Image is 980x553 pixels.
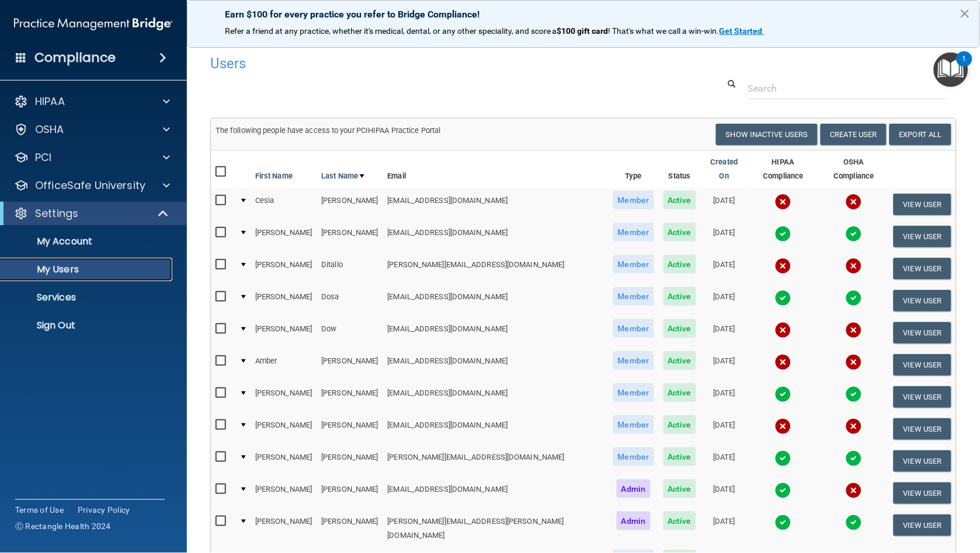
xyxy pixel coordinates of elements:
td: [PERSON_NAME] [317,188,383,220]
td: [EMAIL_ADDRESS][DOMAIN_NAME] [383,188,609,220]
p: Sign Out [8,320,167,331]
td: [DATE] [701,381,748,413]
td: [PERSON_NAME] [317,477,383,509]
span: Member [613,447,654,466]
span: Member [613,255,654,274]
img: tick.e7d51cea.svg [775,482,791,499]
th: Email [383,150,609,188]
td: [PERSON_NAME] [317,413,383,445]
span: Active [663,415,697,434]
a: PCI [14,150,170,164]
span: The following people have access to your PCIHIPAA Practice Portal [216,126,441,135]
td: [DATE] [701,477,748,509]
img: tick.e7d51cea.svg [846,450,862,467]
button: View User [894,450,951,472]
td: [PERSON_NAME] [251,381,317,413]
span: Admin [617,480,651,498]
td: [EMAIL_ADDRESS][DOMAIN_NAME] [383,349,609,381]
img: cross.ca9f0e7f.svg [846,482,862,499]
img: cross.ca9f0e7f.svg [775,258,791,274]
td: [EMAIL_ADDRESS][DOMAIN_NAME] [383,413,609,445]
td: [PERSON_NAME] [251,413,317,445]
span: Member [613,223,654,242]
button: View User [894,354,951,376]
img: tick.e7d51cea.svg [846,226,862,242]
img: tick.e7d51cea.svg [846,290,862,306]
a: Export All [889,124,951,145]
td: Dow [317,317,383,349]
img: tick.e7d51cea.svg [775,450,791,467]
span: Admin [617,512,651,530]
td: [PERSON_NAME] [317,445,383,477]
button: View User [894,386,951,408]
a: Created On [706,155,743,183]
td: [DATE] [701,349,748,381]
td: [PERSON_NAME][EMAIL_ADDRESS][DOMAIN_NAME] [383,445,609,477]
img: cross.ca9f0e7f.svg [775,322,791,338]
h4: Users [210,56,638,71]
td: [PERSON_NAME] [251,509,317,548]
img: tick.e7d51cea.svg [775,386,791,402]
span: Active [663,223,697,242]
td: Dosa [317,285,383,317]
td: [PERSON_NAME] [251,477,317,509]
img: tick.e7d51cea.svg [775,226,791,242]
span: Ⓒ Rectangle Health 2024 [15,520,111,532]
p: My Users [8,264,167,275]
td: [EMAIL_ADDRESS][DOMAIN_NAME] [383,317,609,349]
td: [DATE] [701,188,748,220]
span: Member [613,415,654,434]
span: Active [663,319,697,338]
th: OSHA Compliance [819,150,889,188]
a: OSHA [14,123,170,136]
span: Active [663,255,697,274]
span: Refer a friend at any practice, whether it's medical, dental, or any other speciality, and score a [225,26,557,36]
span: Active [663,191,697,209]
td: [PERSON_NAME] [251,445,317,477]
img: tick.e7d51cea.svg [775,514,791,531]
span: Active [663,512,697,530]
td: [EMAIL_ADDRESS][DOMAIN_NAME] [383,381,609,413]
td: [PERSON_NAME] [251,220,317,253]
td: [PERSON_NAME] [251,253,317,285]
span: Member [613,383,654,402]
img: cross.ca9f0e7f.svg [775,418,791,435]
button: View User [894,194,951,215]
p: OfficeSafe University [35,178,145,192]
p: Services [8,292,167,303]
span: Member [613,287,654,306]
th: Type [609,150,659,188]
img: cross.ca9f0e7f.svg [775,354,791,370]
td: [PERSON_NAME] [251,285,317,317]
button: View User [894,290,951,311]
p: OSHA [35,123,64,136]
p: PCI [35,150,51,164]
input: Search [748,78,948,99]
span: Active [663,383,697,402]
button: View User [894,226,951,247]
h4: Compliance [34,50,116,66]
a: HIPAA [14,94,170,108]
button: View User [894,482,951,504]
button: View User [894,514,951,536]
a: Terms of Use [15,504,64,516]
a: Privacy Policy [78,504,130,516]
td: [EMAIL_ADDRESS][DOMAIN_NAME] [383,285,609,317]
button: Open Resource Center, 1 new notification [934,52,968,87]
td: [DATE] [701,413,748,445]
strong: $100 gift card [557,26,609,36]
th: Status [659,150,701,188]
td: [DATE] [701,253,748,285]
td: [DATE] [701,509,748,548]
td: Amber [251,349,317,381]
button: View User [894,418,951,440]
span: Active [663,351,697,370]
p: Earn $100 for every practice you refer to Bridge Compliance! [225,9,942,20]
span: Member [613,319,654,338]
td: [PERSON_NAME][EMAIL_ADDRESS][PERSON_NAME][DOMAIN_NAME] [383,509,609,548]
span: ! That's what we call a win-win. [609,26,720,36]
td: [PERSON_NAME] [317,509,383,548]
td: [DATE] [701,220,748,253]
div: 1 [962,59,967,74]
td: [EMAIL_ADDRESS][DOMAIN_NAME] [383,220,609,253]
